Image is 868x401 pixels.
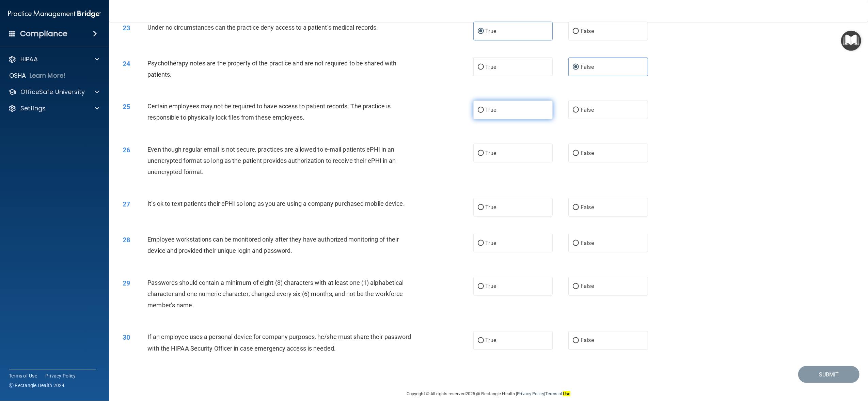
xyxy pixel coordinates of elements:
button: Submit [798,366,859,383]
input: True [478,151,484,156]
p: Learn More! [30,72,66,80]
msreadoutspan: Terms of [545,391,570,396]
span: Psychotherapy notes are the property of the practice and are not required to be shared with patie... [147,60,396,78]
span: True [486,240,496,246]
span: Under no circumstances can the practice deny access to a patient’s medical records. [147,24,378,31]
msreadoutspan: | [544,391,545,396]
span: It’s ok to text patients their ePHI so long as you are using a company purchased mobile device. [147,200,405,207]
span: Passwords should contain a minimum of eight (8) characters with at least one (1) alphabetical cha... [147,279,404,309]
input: False [573,241,579,246]
p: HIPAA [20,55,38,63]
span: Even though regular email is not secure, practices are allowed to e-mail patients ePHI in an unen... [147,146,396,175]
input: True [478,108,484,113]
a: HIPAA [8,55,99,63]
span: False [581,240,594,246]
input: False [573,108,579,113]
button: Open Resource Center [841,31,861,51]
span: False [581,283,594,290]
p: Settings [20,104,46,112]
a: Privacy Policy [517,391,544,396]
span: If an employee uses a personal device for company purposes, he/she must share their password with... [147,333,411,352]
span: True [486,150,496,156]
span: Certain employees may not be required to have access to patient records. The practice is responsi... [147,103,391,121]
input: False [573,338,579,343]
input: True [478,29,484,34]
a: Privacy Policy [45,372,76,379]
a: Terms ofUse [545,391,570,396]
input: True [478,241,484,246]
span: True [486,337,496,344]
span: False [581,337,594,344]
span: Employee workstations can be monitored only after they have authorized monitoring of their device... [147,236,399,254]
msreadoutspan: 2025 @ Rectangle Health | [465,391,517,396]
input: False [573,151,579,156]
iframe: Drift Widget Chat Controller [834,354,860,380]
h4: Compliance [20,29,67,38]
msreadoutspan: Use [563,391,570,396]
a: OfficeSafe University [8,88,99,96]
span: 27 [123,200,130,208]
msreadoutspan: Copyright © All rights reserved [407,391,465,396]
span: False [581,28,594,34]
span: 30 [123,333,130,341]
input: True [478,284,484,289]
input: True [478,65,484,70]
input: False [573,205,579,210]
input: False [573,29,579,34]
p: OSHA [9,72,26,80]
input: True [478,338,484,343]
span: False [581,150,594,156]
span: 28 [123,236,130,244]
span: True [486,107,496,113]
span: True [486,204,496,211]
span: 24 [123,60,130,68]
span: True [486,28,496,34]
span: False [581,64,594,70]
span: True [486,64,496,70]
span: Ⓒ Rectangle Health 2024 [9,382,65,389]
span: 29 [123,279,130,287]
span: 23 [123,24,130,32]
span: False [581,204,594,211]
img: PMB logo [8,7,101,21]
input: True [478,205,484,210]
p: OfficeSafe University [20,88,85,96]
a: Settings [8,104,99,112]
a: Terms of Use [9,372,37,379]
input: False [573,284,579,289]
span: 25 [123,103,130,111]
input: False [573,65,579,70]
span: False [581,107,594,113]
span: True [486,283,496,290]
span: 26 [123,146,130,154]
